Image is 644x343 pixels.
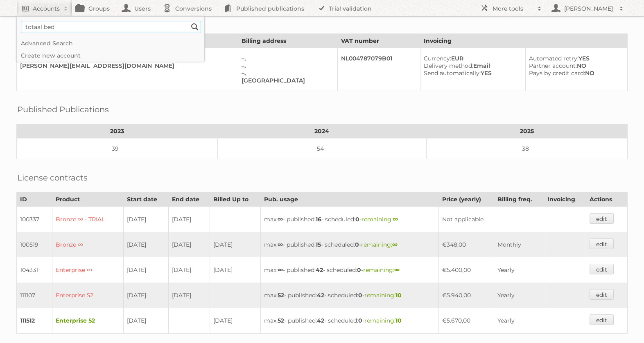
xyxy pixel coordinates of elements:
[210,232,261,257] td: [DATE]
[529,55,621,62] div: YES
[590,264,614,274] a: edit
[17,103,109,116] h2: Published Publications
[586,192,627,207] th: Actions
[494,192,544,207] th: Billing freq.
[394,266,400,274] strong: ∞
[52,308,124,334] td: Enterprise 52
[361,241,398,248] span: remaining:
[364,317,402,324] span: remaining:
[427,124,628,138] th: 2025
[529,62,577,69] span: Partner account:
[17,192,52,207] th: ID
[395,292,402,299] strong: 10
[590,238,614,249] a: edit
[261,283,439,308] td: max: - published: - scheduled: -
[261,207,439,232] td: max: - published: - scheduled: -
[494,257,544,283] td: Yearly
[316,241,321,248] strong: 15
[424,62,519,69] div: Email
[238,34,337,48] th: Billing address
[427,138,628,159] td: 38
[590,213,614,224] a: edit
[424,69,481,77] span: Send automatically:
[124,283,169,308] td: [DATE]
[438,257,494,283] td: €5.400,00
[17,283,52,308] td: 111107
[424,69,519,77] div: YES
[124,192,169,207] th: Start date
[438,192,494,207] th: Price (yearly)
[278,266,283,274] strong: ∞
[17,138,218,159] td: 39
[168,283,210,308] td: [DATE]
[242,77,330,84] div: [GEOGRAPHIC_DATA]
[357,266,361,274] strong: 0
[17,257,52,283] td: 104331
[424,55,451,62] span: Currency:
[168,232,210,257] td: [DATE]
[438,283,494,308] td: €5.940,00
[494,308,544,334] td: Yearly
[52,232,124,257] td: Bronze ∞
[217,124,426,138] th: 2024
[17,207,52,232] td: 100337
[355,216,359,223] strong: 0
[17,171,88,184] h2: License contracts
[189,21,201,33] input: Search
[493,4,533,13] h2: More tools
[362,216,398,223] span: remaining:
[392,241,398,248] strong: ∞
[562,4,615,13] h2: [PERSON_NAME]
[124,207,169,232] td: [DATE]
[544,192,586,207] th: Invoicing
[317,292,324,299] strong: 42
[278,292,284,299] strong: 52
[395,317,402,324] strong: 10
[168,207,210,232] td: [DATE]
[278,216,283,223] strong: ∞
[424,55,519,62] div: EUR
[124,232,169,257] td: [DATE]
[317,317,324,324] strong: 42
[52,283,124,308] td: Enterprise 52
[358,317,362,324] strong: 0
[52,257,124,283] td: Enterprise ∞
[242,62,330,69] div: –,
[529,55,578,62] span: Automated retry:
[261,232,439,257] td: max: - published: - scheduled: -
[124,308,169,334] td: [DATE]
[529,69,585,77] span: Pays by credit card:
[358,292,362,299] strong: 0
[337,48,420,91] td: NL004787079B01
[438,207,586,232] td: Not applicable.
[590,314,614,325] a: edit
[590,289,614,300] a: edit
[52,192,124,207] th: Product
[261,257,439,283] td: max: - published: - scheduled: -
[438,308,494,334] td: €5.670,00
[17,37,204,49] a: Advanced Search
[210,257,261,283] td: [DATE]
[217,138,426,159] td: 54
[393,216,398,223] strong: ∞
[529,69,621,77] div: NO
[278,317,284,324] strong: 52
[168,192,210,207] th: End date
[337,34,420,48] th: VAT number
[17,124,218,138] th: 2023
[17,308,52,334] td: 111512
[17,232,52,257] td: 100519
[168,257,210,283] td: [DATE]
[438,232,494,257] td: €348,00
[52,207,124,232] td: Bronze ∞ - TRIAL
[124,257,169,283] td: [DATE]
[364,292,402,299] span: remaining:
[420,34,627,48] th: Invoicing
[494,232,544,257] td: Monthly
[210,308,261,334] td: [DATE]
[33,4,60,13] h2: Accounts
[20,62,231,69] div: [PERSON_NAME][EMAIL_ADDRESS][DOMAIN_NAME]
[355,241,359,248] strong: 0
[242,55,330,62] div: –,
[17,49,204,62] a: Create new account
